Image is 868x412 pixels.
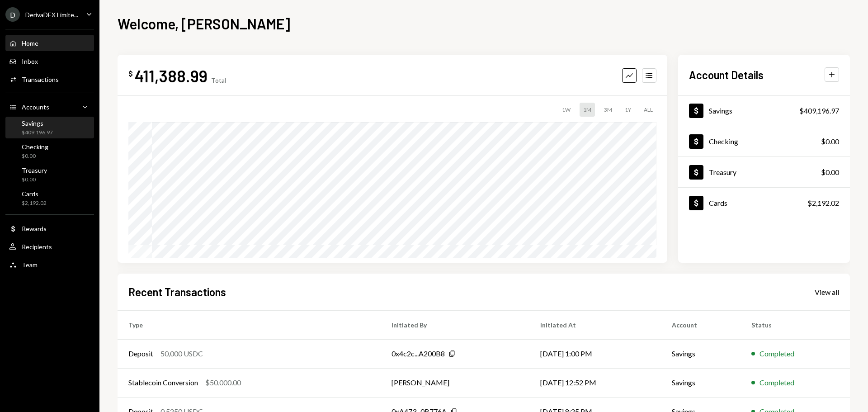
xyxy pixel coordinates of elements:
[118,310,381,339] th: Type
[529,339,661,368] td: [DATE] 1:00 PM
[392,348,445,359] div: 0x4c2c...A200B8
[5,7,20,22] div: D
[815,287,839,297] a: View all
[821,167,839,178] div: $0.00
[381,310,529,339] th: Initiated By
[5,53,94,69] a: Inbox
[128,377,198,388] div: Stablecoin Conversion
[22,176,47,184] div: $0.00
[709,199,727,207] div: Cards
[381,368,529,397] td: [PERSON_NAME]
[5,99,94,115] a: Accounts
[22,225,47,232] div: Rewards
[135,66,208,86] div: 411,388.99
[759,348,794,359] div: Completed
[22,190,47,198] div: Cards
[5,187,94,209] a: Cards$2,192.02
[5,238,94,255] a: Recipients
[128,348,153,359] div: Deposit
[678,188,850,218] a: Cards$2,192.02
[678,157,850,187] a: Treasury$0.00
[640,103,656,117] div: ALL
[160,348,203,359] div: 50,000 USDC
[600,103,616,117] div: 3M
[5,164,94,185] a: Treasury$0.00
[22,261,38,269] div: Team
[5,220,94,237] a: Rewards
[741,310,850,339] th: Status
[678,95,850,126] a: Savings$409,196.97
[621,103,635,117] div: 1Y
[709,106,732,115] div: Savings
[558,103,574,117] div: 1W
[5,117,94,138] a: Savings$409,196.97
[22,57,38,65] div: Inbox
[22,143,48,151] div: Checking
[759,377,794,388] div: Completed
[821,136,839,147] div: $0.00
[661,310,741,339] th: Account
[118,14,290,33] h1: Welcome, [PERSON_NAME]
[709,168,736,176] div: Treasury
[22,76,59,83] div: Transactions
[22,199,47,207] div: $2,192.02
[678,126,850,156] a: Checking$0.00
[529,368,661,397] td: [DATE] 12:52 PM
[22,119,53,127] div: Savings
[5,71,94,87] a: Transactions
[580,103,595,117] div: 1M
[799,105,839,116] div: $409,196.97
[661,339,741,368] td: Savings
[205,377,241,388] div: $50,000.00
[25,11,78,19] div: DerivaDEX Limite...
[5,140,94,162] a: Checking$0.00
[128,69,133,78] div: $
[529,310,661,339] th: Initiated At
[709,137,738,146] div: Checking
[22,39,38,47] div: Home
[128,284,226,299] h2: Recent Transactions
[661,368,741,397] td: Savings
[22,103,49,111] div: Accounts
[807,198,839,208] div: $2,192.02
[22,166,47,174] div: Treasury
[22,152,48,160] div: $0.00
[815,288,839,297] div: View all
[22,129,53,137] div: $409,196.97
[689,67,764,82] h2: Account Details
[22,243,52,251] div: Recipients
[211,76,226,84] div: Total
[5,256,94,273] a: Team
[5,35,94,51] a: Home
